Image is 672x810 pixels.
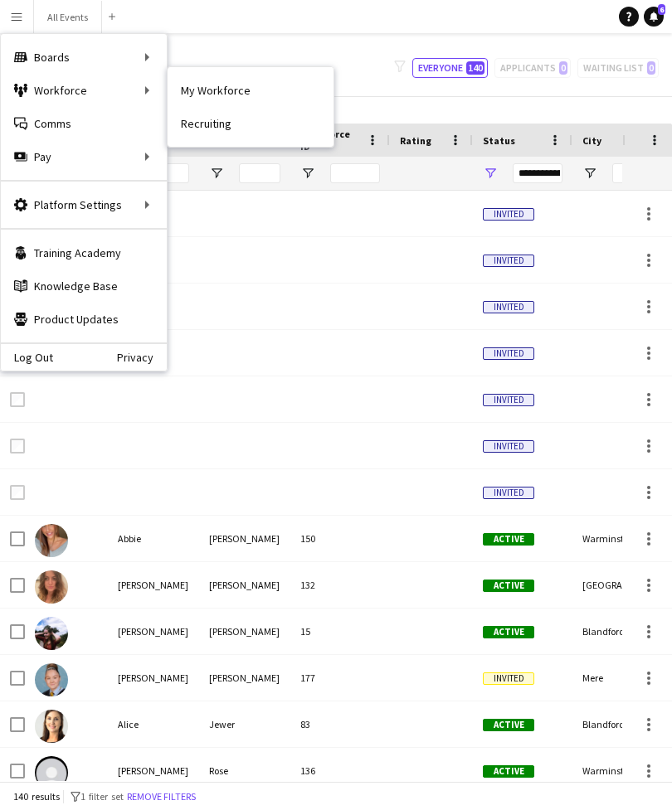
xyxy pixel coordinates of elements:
button: Everyone140 [412,58,488,78]
button: Open Filter Menu [582,166,597,181]
div: Jewer [199,701,290,747]
button: Open Filter Menu [483,166,498,181]
input: Row Selection is disabled for this row (unchecked) [10,439,25,454]
a: Privacy [117,351,167,364]
input: First Name Filter Input [148,163,189,183]
span: Invited [483,301,534,313]
input: Workforce ID Filter Input [330,163,380,183]
div: Workforce [1,74,167,107]
span: Invited [483,440,534,453]
a: Recruiting [168,107,334,140]
button: Remove filters [124,788,199,806]
span: Active [483,580,534,592]
a: My Workforce [168,74,334,107]
div: [PERSON_NAME] [108,655,199,701]
span: Active [483,719,534,731]
div: 150 [290,516,390,561]
div: Pay [1,140,167,173]
div: Boards [1,41,167,74]
a: Comms [1,107,167,140]
div: Blandford Forum [572,701,672,747]
span: Invited [483,672,534,685]
div: 83 [290,701,390,747]
div: [GEOGRAPHIC_DATA] [572,562,672,608]
a: Knowledge Base [1,269,167,303]
div: [PERSON_NAME] [199,655,290,701]
span: Active [483,533,534,546]
img: Alex Campos [35,570,68,604]
div: Warminster [572,516,672,561]
span: 140 [466,61,485,75]
div: 132 [290,562,390,608]
div: 177 [290,655,390,701]
input: Row Selection is disabled for this row (unchecked) [10,485,25,500]
img: Alice Jewer [35,710,68,743]
div: [PERSON_NAME] [199,516,290,561]
div: Alice [108,701,199,747]
div: 136 [290,748,390,793]
span: Active [483,626,534,638]
button: All Events [34,1,102,33]
span: Active [483,765,534,778]
a: Training Academy [1,236,167,269]
button: Open Filter Menu [300,166,315,181]
a: Log Out [1,351,53,364]
img: Abbie Chambers [35,524,68,557]
input: Row Selection is disabled for this row (unchecked) [10,392,25,407]
span: Invited [483,255,534,267]
span: City [582,134,601,147]
div: Platform Settings [1,188,167,221]
span: Invited [483,487,534,499]
input: Last Name Filter Input [239,163,280,183]
button: Open Filter Menu [209,166,224,181]
a: 6 [644,7,664,27]
div: Abbie [108,516,199,561]
div: Mere [572,655,672,701]
span: 6 [658,4,665,15]
input: City Filter Input [612,163,662,183]
img: Alexandra Hunt [35,617,68,650]
div: [PERSON_NAME] [199,562,290,608]
div: [PERSON_NAME] [199,609,290,654]
span: 1 filter set [80,790,124,803]
div: [PERSON_NAME] [108,748,199,793]
div: [PERSON_NAME] [108,609,199,654]
span: Invited [483,347,534,360]
div: Blandford Forum [572,609,672,654]
div: Warminster [572,748,672,793]
a: Product Updates [1,303,167,336]
img: Alexis Riddett [35,663,68,696]
img: Alicia Rose [35,756,68,789]
div: [PERSON_NAME] [108,562,199,608]
span: Invited [483,394,534,406]
span: Invited [483,208,534,221]
div: 15 [290,609,390,654]
span: Status [483,134,515,147]
span: Rating [400,134,431,147]
div: Rose [199,748,290,793]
